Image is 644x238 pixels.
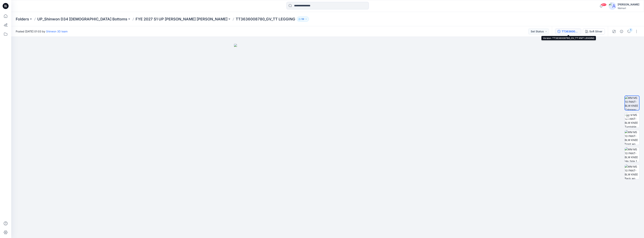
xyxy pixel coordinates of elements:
[609,2,616,10] img: avatar
[625,147,639,162] img: WM MS 10 PANT-BLW KNEE Hip Side 1 wo Avatar
[555,28,581,34] button: TT3636008780_GV_TT KNIT LEGGING
[301,17,304,21] p: 59
[37,16,127,22] a: UP_Shinwon D34 [DEMOGRAPHIC_DATA] Bottoms
[562,29,579,34] div: TT3636008780_GV_TT KNIT LEGGING
[46,30,68,33] a: Shinwon 3D team
[625,96,639,110] img: WM MS 10 PANT-BLW KNEE Colorway wo Avatar
[625,165,639,179] img: WM MS 10 PANT-BLW KNEE Back wo Avatar
[136,16,227,22] a: FYE 2027 S1 UP [PERSON_NAME] [PERSON_NAME]
[619,28,625,34] button: Details
[16,29,68,33] span: Posted [DATE] 01:03 by
[236,16,295,22] p: TT3636008780_GV_TT LEGGING
[625,130,639,145] img: WM MS 10 PANT-BLW KNEE Front wo Avatar
[618,2,639,7] div: [PERSON_NAME]
[625,113,639,128] img: WM MS 10 PANT-BLW KNEE Turntable with Avatar
[16,16,29,22] a: Folders
[629,28,633,32] div: 1
[618,7,639,10] div: Walmart
[589,29,602,34] div: Soft Silver
[297,16,309,22] button: 59
[583,28,605,34] button: Soft Silver
[601,3,607,6] span: 99+
[626,28,632,34] button: 1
